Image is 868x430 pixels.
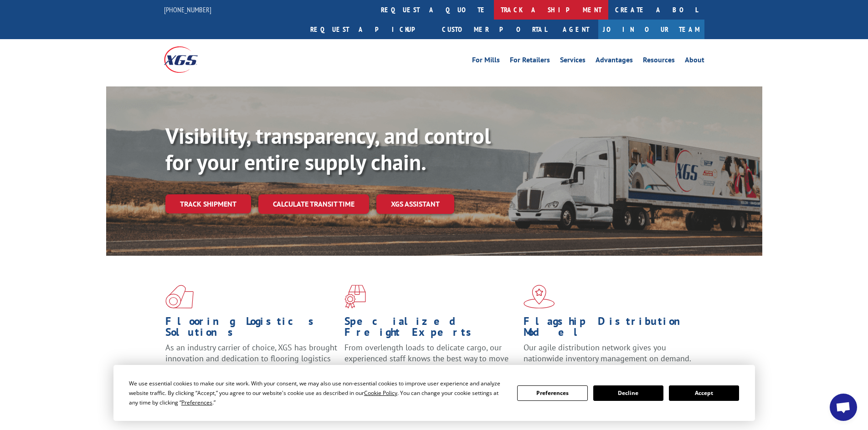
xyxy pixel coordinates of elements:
[344,342,517,383] p: From overlength loads to delicate cargo, our experienced staff knows the best way to move your fr...
[510,56,550,66] a: For Retailers
[669,385,739,401] button: Accept
[129,379,506,407] div: We use essential cookies to make our site work. With your consent, we may also use non-essential ...
[164,5,211,14] a: [PHONE_NUMBER]
[165,342,337,374] span: As an industry carrier of choice, XGS has brought innovation and dedication to flooring logistics...
[524,316,696,342] h1: Flagship Distribution Model
[165,316,338,342] h1: Flooring Logistics Solutions
[165,194,251,213] a: Track shipment
[435,20,554,39] a: Customer Portal
[344,285,366,309] img: xgs-icon-focused-on-flooring-red
[643,56,675,66] a: Resources
[524,285,555,309] img: xgs-icon-flagship-distribution-model-red
[560,56,586,66] a: Services
[517,385,587,401] button: Preferences
[364,389,397,397] span: Cookie Policy
[830,394,857,421] div: Open chat
[685,56,704,66] a: About
[258,194,369,214] a: Calculate transit time
[165,285,194,309] img: xgs-icon-total-supply-chain-intelligence-red
[376,194,454,214] a: XGS ASSISTANT
[593,385,663,401] button: Decline
[181,399,212,406] span: Preferences
[596,56,633,66] a: Advantages
[598,20,704,39] a: Join Our Team
[472,56,500,66] a: For Mills
[165,121,491,176] b: Visibility, transparency, and control for your entire supply chain.
[524,342,691,364] span: Our agile distribution network gives you nationwide inventory management on demand.
[344,316,517,342] h1: Specialized Freight Experts
[554,20,598,39] a: Agent
[113,365,755,421] div: Cookie Consent Prompt
[303,20,435,39] a: Request a pickup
